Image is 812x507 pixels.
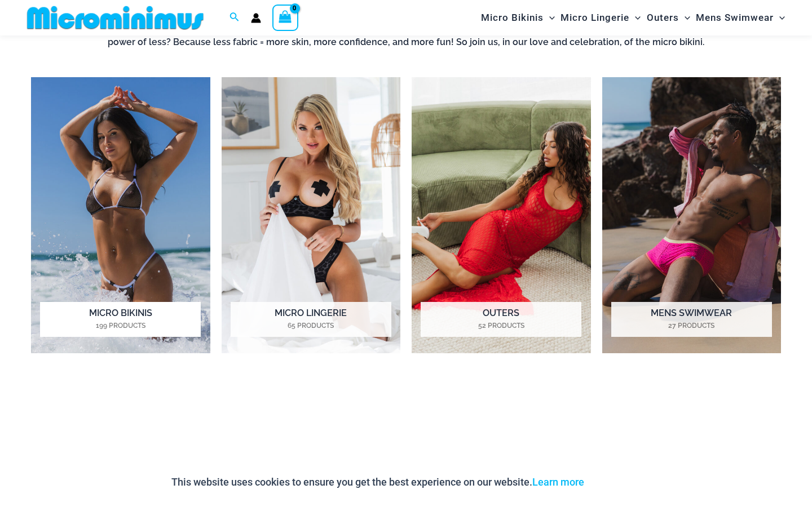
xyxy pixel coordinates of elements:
span: Micro Lingerie [561,3,629,32]
h2: Micro Bikinis [40,302,201,337]
span: Mens Swimwear [696,3,774,32]
button: Accept [593,469,641,496]
img: Micro Lingerie [222,77,401,354]
span: Menu Toggle [629,3,641,32]
a: Visit product category Micro Lingerie [222,77,401,354]
mark: 52 Products [421,321,581,331]
h2: Micro Lingerie [231,302,391,337]
p: This website uses cookies to ensure you get the best experience on our website. [171,474,584,491]
iframe: TrustedSite Certified [31,383,781,468]
h2: Mens Swimwear [611,302,772,337]
a: Account icon link [251,13,261,23]
a: Micro LingerieMenu ToggleMenu Toggle [558,3,643,32]
a: Learn more [532,476,584,488]
a: Visit product category Micro Bikinis [31,77,210,354]
a: Mens SwimwearMenu ToggleMenu Toggle [693,3,788,32]
span: Menu Toggle [774,3,785,32]
mark: 27 Products [611,321,772,331]
span: Micro Bikinis [481,3,544,32]
span: Menu Toggle [544,3,555,32]
span: Menu Toggle [679,3,690,32]
img: Mens Swimwear [602,77,782,354]
img: Micro Bikinis [31,77,210,354]
mark: 65 Products [231,321,391,331]
a: Micro BikinisMenu ToggleMenu Toggle [478,3,558,32]
mark: 199 Products [40,321,201,331]
nav: Site Navigation [476,2,789,34]
a: Search icon link [230,11,240,25]
a: Visit product category Outers [412,77,591,354]
a: Visit product category Mens Swimwear [602,77,782,354]
img: MM SHOP LOGO FLAT [23,5,208,30]
span: Outers [647,3,679,32]
a: OutersMenu ToggleMenu Toggle [644,3,693,32]
h2: Outers [421,302,581,337]
img: Outers [412,77,591,354]
a: View Shopping Cart, empty [272,5,298,30]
